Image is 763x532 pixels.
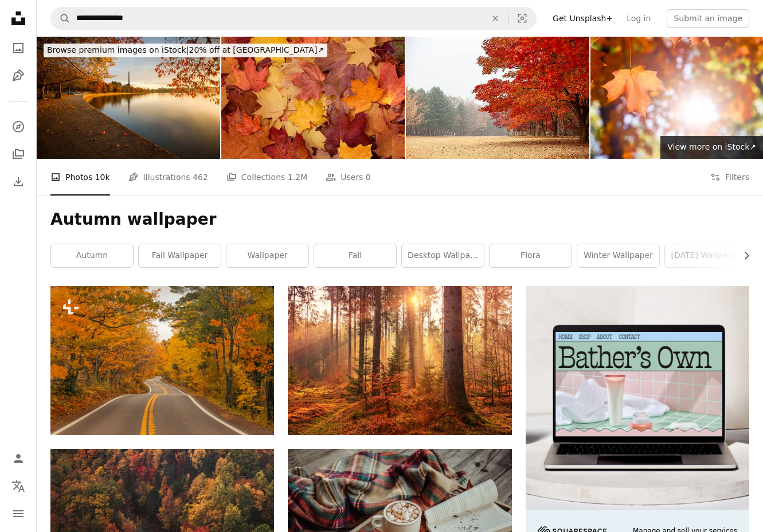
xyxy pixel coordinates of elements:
span: 0 [366,171,371,183]
span: Browse premium images on iStock | [47,45,189,54]
a: Get Unsplash+ [546,9,620,28]
a: Illustrations [7,64,30,87]
a: fall wallpaper [139,244,221,267]
button: Submit an image [667,9,749,28]
img: forest heat by sunbeam [288,286,511,435]
button: Search Unsplash [51,7,71,29]
img: file-1707883121023-8e3502977149image [526,286,749,510]
img: Washington DC in the fall [37,37,220,159]
a: winter wallpaper [577,244,659,267]
a: Log in [620,9,658,28]
a: View more on iStock↗ [660,136,763,159]
a: aerial photography of trees and road [50,518,274,529]
a: desktop wallpaper [402,244,484,267]
a: autumn [51,244,133,267]
a: Collections [7,143,30,166]
a: Collections 1.2M [226,159,307,195]
a: Download History [7,170,30,193]
a: Users 0 [326,159,371,195]
button: Filters [710,159,749,195]
span: View more on iStock ↗ [667,142,756,151]
img: maple autumn leaves [221,37,405,159]
h1: Autumn wallpaper [50,209,749,230]
button: Visual search [508,7,536,29]
a: an empty road surrounded by trees with yellow leaves [50,355,274,366]
span: 462 [193,171,208,183]
a: wallpaper [226,244,308,267]
button: Menu [7,502,30,525]
a: Illustrations 462 [128,159,208,195]
a: flora [490,244,572,267]
button: Clear [483,7,508,29]
button: scroll list to the right [736,244,749,267]
a: [DATE] wallpaper [665,244,747,267]
form: Find visuals sitewide [50,7,537,30]
span: 1.2M [288,171,307,183]
a: mug of coffee with marshmallow in front of open book on tray [288,518,511,529]
a: Browse premium images on iStock|20% off at [GEOGRAPHIC_DATA]↗ [37,37,334,64]
a: Home — Unsplash [7,7,30,32]
button: Language [7,475,30,498]
a: Photos [7,37,30,60]
div: 20% off at [GEOGRAPHIC_DATA] ↗ [44,44,327,57]
img: an empty road surrounded by trees with yellow leaves [50,286,274,435]
a: forest heat by sunbeam [288,355,511,366]
img: autumn scenery [406,37,589,159]
a: Explore [7,115,30,138]
a: fall [314,244,396,267]
a: Log in / Sign up [7,447,30,470]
